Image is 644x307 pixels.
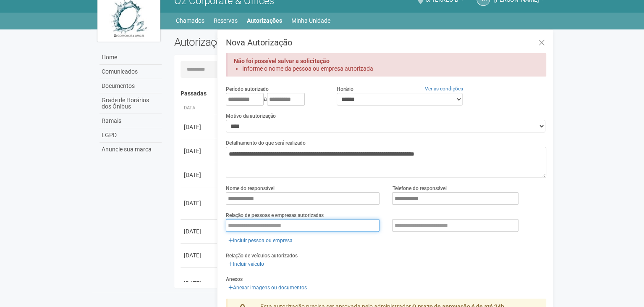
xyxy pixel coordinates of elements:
li: Informe o nome da pessoa ou empresa autorizada [242,65,531,72]
div: [DATE] [184,251,215,259]
div: a [226,93,324,106]
h2: Autorizações [174,36,354,48]
div: [DATE] [184,123,215,131]
a: Comunicados [99,65,162,79]
a: Home [99,50,162,65]
label: Detalhamento do que será realizado [226,139,306,147]
div: [DATE] [184,227,215,236]
strong: Não foi possível salvar a solicitação [234,58,330,64]
h3: Nova Autorização [226,38,546,47]
div: [DATE] [184,199,215,207]
a: Reservas [214,15,238,26]
a: Ver as condições [425,86,463,92]
div: [DATE] [184,279,215,288]
a: Ramais [99,114,162,128]
a: Autorizações [247,15,282,26]
label: Relação de veículos autorizados [226,252,298,259]
label: Anexos [226,275,243,283]
a: Incluir veículo [226,259,267,269]
label: Nome do responsável [226,185,275,192]
label: Horário [337,85,353,93]
div: [DATE] [184,171,215,179]
label: Período autorizado [226,85,269,93]
a: Documentos [99,79,162,93]
label: Telefone do responsável [392,185,446,192]
a: Minha Unidade [291,15,330,26]
label: Motivo da autorização [226,112,276,120]
a: Grade de Horários dos Ônibus [99,93,162,114]
div: [DATE] [184,147,215,155]
a: Anuncie sua marca [99,143,162,156]
label: Relação de pessoas e empresas autorizadas [226,212,324,219]
a: Incluir pessoa ou empresa [226,236,295,245]
h4: Passadas [181,90,540,97]
a: LGPD [99,128,162,143]
a: Chamados [176,15,204,26]
a: Anexar imagens ou documentos [226,283,309,292]
th: Data [181,101,218,115]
